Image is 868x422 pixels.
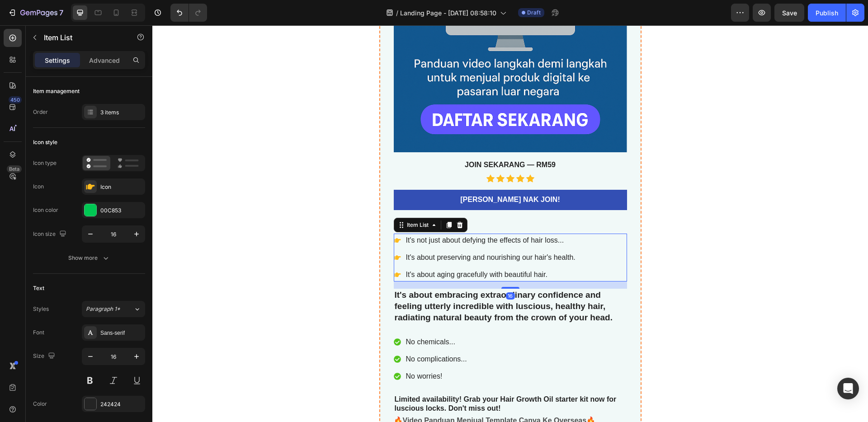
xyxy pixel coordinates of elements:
[44,32,121,43] p: Item List
[242,193,474,202] p: Remember...
[253,196,278,204] div: Item List
[33,206,58,214] div: Icon color
[33,138,57,146] div: Icon style
[400,8,496,18] span: Landing Page - [DATE] 08:58:10
[808,4,846,22] button: Publish
[837,378,859,399] div: Open Intercom Messenger
[100,400,143,408] div: 242424
[33,250,145,266] button: Show more
[33,284,44,292] div: Text
[100,206,143,215] div: 00C853
[100,183,143,191] div: Icon
[434,391,443,399] span: 🔥
[45,56,70,65] p: Settings
[774,4,804,22] button: Save
[241,391,250,399] span: 🔥
[241,134,475,145] h3: Rich Text Editor. Editing area: main
[254,244,423,255] p: It's about aging gracefully with beautiful hair.
[7,165,22,173] div: Beta
[816,8,838,18] div: Publish
[33,305,49,313] div: Styles
[254,328,315,339] p: No complications...
[170,4,207,22] div: Undo/Redo
[354,267,363,274] div: 16
[4,4,67,22] button: 7
[308,170,407,179] p: [PERSON_NAME] NAK JOIN!
[89,56,120,65] p: Advanced
[250,391,434,399] b: Video Panduan Menjual Template Canva Ke Overseas
[9,96,22,103] div: 450
[86,305,120,313] span: Paragraph 1*
[100,329,143,337] div: Sans-serif
[396,8,398,18] span: /
[33,87,80,95] div: Item management
[254,346,315,356] p: No worries!
[242,370,474,389] p: Limited availability! Grab your Hair Growth Oil starter kit now for luscious locks. Don't miss out!
[782,9,797,17] span: Save
[33,108,48,116] div: Order
[33,228,68,240] div: Icon size
[33,328,44,337] div: Font
[241,164,475,185] a: [PERSON_NAME] NAK JOIN!
[152,25,868,422] iframe: Design area
[254,227,423,238] p: It's about preserving and nourishing our hair's health.
[68,253,110,263] div: Show more
[242,264,474,298] p: It's about embracing extraordinary confidence and feeling utterly incredible with luscious, healt...
[242,135,474,145] p: ⁠⁠⁠⁠⁠⁠⁠
[33,400,47,408] div: Color
[312,136,403,143] strong: JOIN SEKARANG — RM59
[82,301,145,317] button: Paragraph 1*
[59,7,63,18] p: 7
[100,108,143,117] div: 3 items
[33,159,57,167] div: Icon type
[33,350,57,362] div: Size
[33,183,44,191] div: Icon
[254,210,423,220] p: It's not just about defying the effects of hair loss...
[254,311,315,322] p: No chemicals...
[527,9,541,17] span: Draft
